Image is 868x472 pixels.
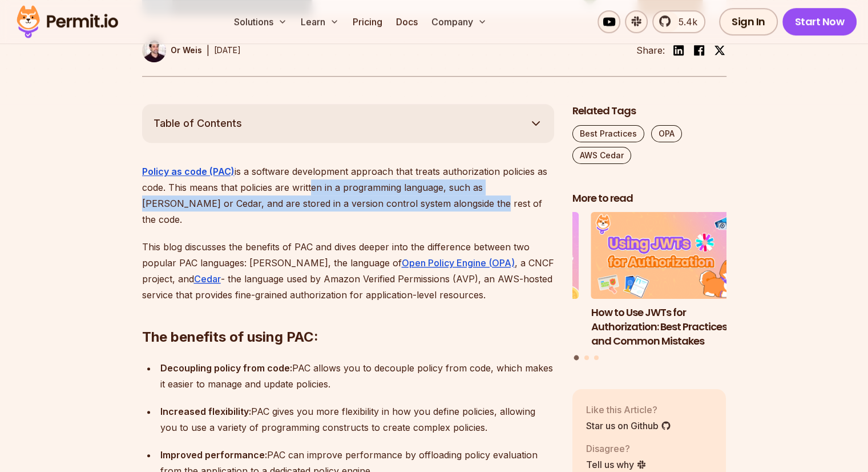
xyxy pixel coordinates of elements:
span: 5.4k [672,15,697,29]
img: linkedin [672,43,685,57]
img: facebook [692,43,706,57]
time: [DATE] [214,45,241,55]
button: Go to slide 1 [574,355,579,361]
img: Permit logo [11,2,123,41]
button: Learn [296,10,344,33]
a: Best Practices [572,125,644,142]
p: is a software development approach that treats authorization policies as code. This means that po... [142,163,554,227]
li: 3 of 3 [425,212,579,348]
p: PAC allows you to decouple policy from code, which makes it easier to manage and update policies. [160,360,554,392]
button: Table of Contents [142,104,554,143]
h2: More to read [572,191,726,206]
h2: The benefits of using PAC: [142,282,554,346]
button: Go to slide 2 [584,355,589,360]
p: Or Weis [171,45,202,56]
li: Share: [636,43,665,57]
a: 5.4k [652,10,705,33]
a: Tell us why [586,458,647,471]
a: Pricing [348,10,387,33]
a: Start Now [782,8,857,35]
strong: Decoupling policy from code: [160,362,292,374]
p: This blog discusses the benefits of PAC and dives deeper into the difference between two popular ... [142,239,554,303]
div: | [207,43,209,57]
h3: A Guide to Bearer Tokens: JWT vs. Opaque Tokens [425,306,579,334]
a: Star us on Github [586,419,671,433]
a: Open Policy Engine (OPA) [402,257,515,269]
p: Disagree? [586,442,647,455]
a: How to Use JWTs for Authorization: Best Practices and Common MistakesHow to Use JWTs for Authoriz... [591,212,745,348]
img: twitter [714,45,725,56]
strong: Improved performance: [160,449,267,461]
img: How to Use JWTs for Authorization: Best Practices and Common Mistakes [591,212,745,299]
div: Posts [572,212,726,362]
li: 1 of 3 [591,212,745,348]
p: PAC gives you more flexibility in how you define policies, allowing you to use a variety of progr... [160,403,554,435]
h3: How to Use JWTs for Authorization: Best Practices and Common Mistakes [591,306,745,348]
img: Or Weis [142,38,166,62]
a: Docs [391,10,422,33]
button: Solutions [229,10,292,33]
p: Like this Article? [586,403,671,417]
a: OPA [651,125,682,142]
a: Sign In [719,8,778,35]
button: Company [427,10,491,33]
strong: Increased flexibility: [160,406,251,417]
a: Cedar [194,273,221,285]
a: AWS Cedar [572,147,631,164]
span: Table of Contents [154,115,242,131]
a: Policy as code (PAC) [142,166,235,177]
button: Go to slide 3 [594,355,599,360]
a: Or Weis [142,38,202,62]
h2: Related Tags [572,104,726,118]
img: A Guide to Bearer Tokens: JWT vs. Opaque Tokens [425,212,579,299]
